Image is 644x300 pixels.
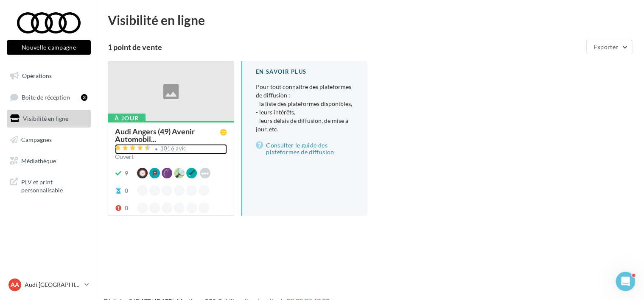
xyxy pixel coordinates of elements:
[160,146,186,151] div: 1016 avis
[21,176,87,194] span: PLV et print personnalisable
[5,67,92,85] a: Opérations
[125,204,128,212] div: 0
[7,40,91,55] button: Nouvelle campagne
[21,136,52,143] span: Campagnes
[256,140,354,157] a: Consulter le guide des plateformes de diffusion
[108,43,583,51] div: 1 point de vente
[5,110,92,128] a: Visibilité en ligne
[256,100,354,108] li: - la liste des plateformes disponibles,
[125,169,128,178] div: 9
[108,14,634,26] div: Visibilité en ligne
[615,271,636,292] iframe: Intercom live chat
[115,144,227,154] a: 1016 avis
[22,93,70,100] span: Boîte de réception
[125,186,128,195] div: 0
[5,152,92,170] a: Médiathèque
[7,277,91,293] a: AA Audi [GEOGRAPHIC_DATA]
[11,281,19,289] span: AA
[586,40,632,54] button: Exporter
[108,114,146,123] div: À jour
[25,281,81,289] p: Audi [GEOGRAPHIC_DATA]
[21,157,56,164] span: Médiathèque
[115,128,220,143] span: Audi Angers (49) Avenir Automobil...
[81,94,87,101] div: 3
[23,115,68,122] span: Visibilité en ligne
[256,117,354,133] li: - leurs délais de diffusion, de mise à jour, etc.
[5,131,92,149] a: Campagnes
[5,88,92,106] a: Boîte de réception3
[594,43,618,50] span: Exporter
[256,68,354,76] div: En savoir plus
[256,83,354,133] p: Pour tout connaître des plateformes de diffusion :
[22,72,52,79] span: Opérations
[115,153,134,160] span: Ouvert
[5,173,92,198] a: PLV et print personnalisable
[256,108,354,117] li: - leurs intérêts,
